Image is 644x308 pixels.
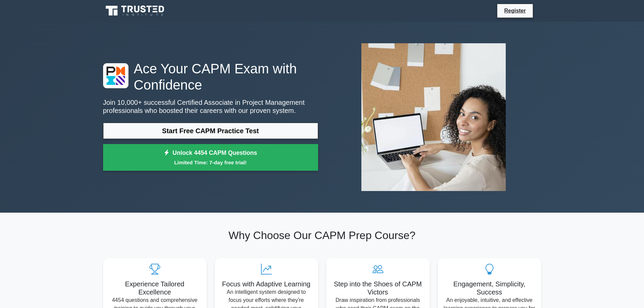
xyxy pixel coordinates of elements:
h5: Engagement, Simplicity, Success [443,280,536,296]
h5: Experience Tailored Excellence [109,280,201,296]
p: Join 10,000+ successful Certified Associate in Project Management professionals who boosted their... [103,98,318,115]
a: Start Free CAPM Practice Test [103,123,318,139]
h2: Why Choose Our CAPM Prep Course? [103,229,541,242]
h5: Step into the Shoes of CAPM Victors [332,280,424,296]
a: Register [500,6,530,15]
h1: Ace Your CAPM Exam with Confidence [103,61,318,93]
a: Unlock 4454 CAPM QuestionsLimited Time: 7-day free trial! [103,144,318,171]
small: Limited Time: 7-day free trial! [112,159,310,166]
h5: Focus with Adaptive Learning [220,280,313,288]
